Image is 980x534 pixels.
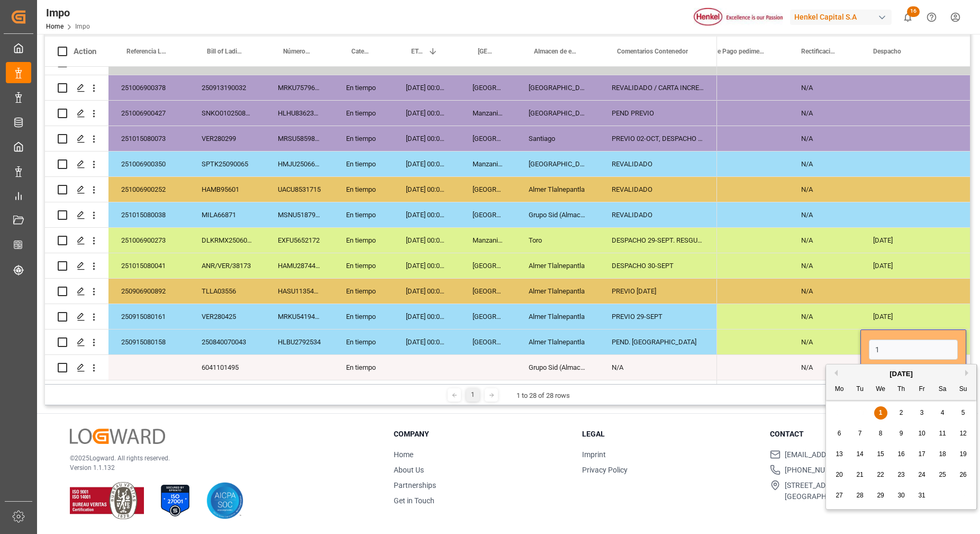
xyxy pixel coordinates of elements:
[877,450,884,458] span: 15
[108,228,189,253] div: 251006900273
[936,406,949,420] div: Choose Saturday, October 4th, 2025
[854,489,867,502] div: Choose Tuesday, October 28th, 2025
[460,177,516,202] div: [GEOGRAPHIC_DATA]
[869,340,958,360] input: DD.MM.YYYY
[206,482,243,519] img: AICPA SOC
[856,471,863,478] span: 21
[126,48,167,55] span: Referencia Leschaco
[957,427,970,440] div: Choose Sunday, October 12th, 2025
[790,7,896,27] button: Henkel Capital S.A
[207,48,243,55] span: Bill of Lading Number
[936,427,949,440] div: Choose Saturday, October 11th, 2025
[599,304,717,329] div: PREVIO 29-SEPT
[189,101,265,126] div: SNKO010250808399
[683,253,788,278] div: [DATE]
[333,228,393,253] div: En tiempo
[333,101,393,126] div: En tiempo
[833,489,846,502] div: Choose Monday, October 27th, 2025
[599,126,717,151] div: PREVIO 02-OCT, DESPACHO 03-OCT
[860,228,966,253] div: [DATE]
[920,5,943,29] button: Help Center
[936,383,949,396] div: Sa
[394,450,413,459] a: Home
[599,75,717,100] div: REVALIDADO / CARTA INCREMENTABLES
[108,202,189,227] div: 251015080038
[45,253,717,279] div: Press SPACE to select this row.
[785,465,847,476] span: [PHONE_NUMBER]
[957,383,970,396] div: Su
[516,152,599,176] div: [GEOGRAPHIC_DATA]
[460,101,516,126] div: Manzanillo
[393,253,460,278] div: [DATE] 00:00:00
[936,448,949,461] div: Choose Saturday, October 18th, 2025
[599,177,717,202] div: REVALIDADO
[394,466,424,474] a: About Us
[854,383,867,396] div: Tu
[45,279,717,304] div: Press SPACE to select this row.
[393,126,460,151] div: [DATE] 00:00:00
[957,448,970,461] div: Choose Sunday, October 19th, 2025
[895,448,908,461] div: Choose Thursday, October 16th, 2025
[516,330,599,354] div: Almer Tlalnepantla
[265,228,333,253] div: EXFU5652172
[265,253,333,278] div: HAMU2874484
[836,492,842,499] span: 27
[534,48,577,55] span: Almacen de entrega
[265,75,333,100] div: MRKU7579670
[788,304,860,329] div: N/A
[683,152,788,176] div: [DATE]
[411,48,424,55] span: ETA Aduana
[333,253,393,278] div: En tiempo
[108,177,189,202] div: 251006900252
[599,355,717,380] div: N/A
[70,482,144,519] img: ISO 9001 & ISO 14001 Certification
[108,330,189,354] div: 250915080158
[879,409,883,416] span: 1
[788,75,860,100] div: N/A
[393,279,460,304] div: [DATE] 00:00:00
[788,253,860,278] div: N/A
[108,75,189,100] div: 251006900378
[599,253,717,278] div: DESPACHO 30-SEPT
[516,126,599,151] div: Santiago
[959,430,966,437] span: 12
[460,126,516,151] div: [GEOGRAPHIC_DATA]
[582,450,606,459] a: Imprint
[788,126,860,151] div: N/A
[833,468,846,482] div: Choose Monday, October 20th, 2025
[189,152,265,176] div: SPTK25090065
[790,10,892,25] div: Henkel Capital S.A
[856,492,863,499] span: 28
[582,466,628,474] a: Privacy Policy
[333,330,393,354] div: En tiempo
[959,450,966,458] span: 19
[45,101,717,126] div: Press SPACE to select this row.
[189,177,265,202] div: HAMB95601
[599,279,717,304] div: PREVIO [DATE]
[516,304,599,329] div: Almer Tlalnepantla
[833,448,846,461] div: Choose Monday, October 13th, 2025
[460,202,516,227] div: [GEOGRAPHIC_DATA]
[70,463,367,473] p: Version 1.1.132
[683,304,788,329] div: [DATE]
[788,177,860,202] div: N/A
[895,383,908,396] div: Th
[393,177,460,202] div: [DATE] 00:00:00
[897,471,904,478] span: 23
[46,23,63,30] a: Home
[189,75,265,100] div: 250913190032
[877,492,884,499] span: 29
[895,427,908,440] div: Choose Thursday, October 9th, 2025
[788,202,860,227] div: N/A
[333,75,393,100] div: En tiempo
[189,253,265,278] div: ANR/VER/38173
[788,152,860,176] div: N/A
[45,304,717,330] div: Press SPACE to select this row.
[838,430,841,437] span: 6
[393,152,460,176] div: [DATE] 00:00:00
[918,492,925,499] span: 31
[785,480,931,502] span: [STREET_ADDRESS], [GEOGRAPHIC_DATA], [GEOGRAPHIC_DATA]
[45,152,717,177] div: Press SPACE to select this row.
[788,279,860,304] div: N/A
